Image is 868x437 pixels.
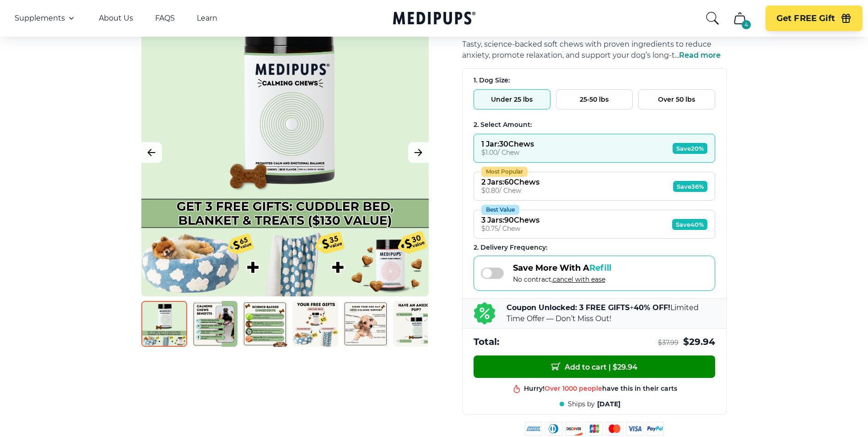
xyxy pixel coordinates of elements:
span: [DATE] [597,400,620,409]
span: cancel with ease [553,275,605,284]
div: 1. Dog Size: [474,76,715,85]
div: 2. Select Amount: [474,120,715,129]
img: Calming Dog Chews | Natural Dog Supplements [242,301,288,347]
button: 1 Jar:30Chews$1.00/ ChewSave20% [474,134,715,163]
p: + Limited Time Offer — Don’t Miss Out! [507,302,715,324]
img: Calming Dog Chews | Natural Dog Supplements [141,301,187,347]
img: Calming Dog Chews | Natural Dog Supplements [192,301,237,347]
div: 3 Jars : 90 Chews [481,216,539,224]
span: ... [675,51,721,60]
img: payment methods [525,422,664,436]
span: $ 29.94 [683,336,715,348]
img: Calming Dog Chews | Natural Dog Supplements [343,301,388,347]
button: search [705,11,720,26]
img: Calming Dog Chews | Natural Dog Supplements [393,301,439,347]
button: Over 50 lbs [638,89,715,109]
button: Under 25 lbs [474,89,550,109]
button: Best Value3 Jars:90Chews$0.75/ ChewSave40% [474,210,715,239]
a: FAQS [155,14,175,23]
div: $ 0.80 / Chew [481,186,539,195]
span: $ 37.99 [658,339,679,347]
span: Save 20% [673,143,707,154]
img: Calming Dog Chews | Natural Dog Supplements [292,301,338,347]
button: Supplements [15,13,77,24]
span: Ships by [568,400,595,409]
span: Supplements [15,14,65,23]
span: Save 40% [672,219,707,230]
span: Save 36% [673,181,707,192]
button: Next Image [408,142,429,163]
button: 25-50 lbs [556,89,633,109]
button: Previous Image [141,142,162,163]
a: About Us [99,14,133,23]
b: Coupon Unlocked: 3 FREE GIFTS [507,303,630,312]
div: $ 0.75 / Chew [481,224,539,233]
div: 2 Jars : 60 Chews [481,178,539,186]
button: Get FREE Gift [766,5,863,31]
div: in this shop [559,385,642,394]
span: Total: [474,336,499,348]
span: Save More With A [513,263,611,273]
button: Most Popular2 Jars:60Chews$0.80/ ChewSave36% [474,172,715,201]
b: 40% OFF! [634,303,670,312]
span: anxiety, promote relaxation, and support your dog’s long-t [462,51,675,60]
span: 2 . Delivery Frequency: [474,243,547,251]
a: Medipups [393,10,475,28]
button: Add to cart | $29.94 [474,355,715,378]
span: Add to cart | $ 29.94 [551,362,637,371]
div: 1 Jar : 30 Chews [481,140,534,148]
span: Best product [559,385,603,393]
span: No contract, [513,275,611,284]
a: Learn [197,14,217,23]
span: Tasty, science-backed soft chews with proven ingredients to reduce [462,40,712,49]
div: 4 [742,20,751,29]
div: Most Popular [481,167,528,177]
span: Get FREE Gift [776,13,835,24]
button: cart [729,7,751,29]
div: $ 1.00 / Chew [481,148,534,157]
span: Read more [679,51,721,60]
div: Best Value [481,205,519,215]
span: Refill [589,263,611,273]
